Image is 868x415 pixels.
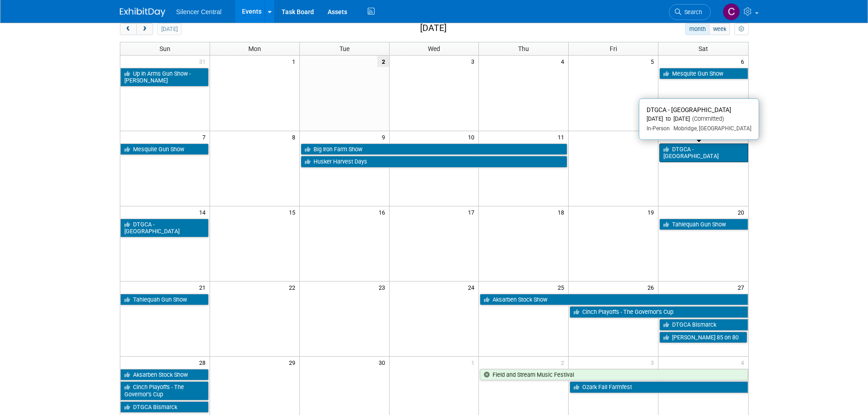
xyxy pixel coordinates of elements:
a: Cinch Playoffs - The Governor’s Cup [570,306,748,318]
span: 16 [378,206,389,218]
span: 14 [198,206,210,218]
a: DTGCA Bismarck [659,319,748,331]
span: 22 [288,282,299,293]
img: Cade Cox [723,3,740,20]
a: Ozark Fall Farmfest [570,381,748,393]
a: Field and Stream Music Festival [480,369,748,381]
button: month [685,23,709,35]
span: 28 [198,357,210,368]
span: 2 [377,56,389,67]
span: 17 [467,206,478,218]
a: Up In Arms Gun Show - [PERSON_NAME] [120,68,209,87]
span: 8 [291,131,299,143]
a: Tahlequah Gun Show [659,219,748,231]
div: [DATE] to [DATE] [647,115,751,123]
a: Tahlequah Gun Show [120,294,209,306]
span: Search [681,9,702,15]
a: Cinch Playoffs - The Governor’s Cup [120,381,209,400]
span: 5 [650,56,658,67]
h2: [DATE] [420,23,447,33]
span: Mobridge, [GEOGRAPHIC_DATA] [670,125,751,132]
a: Aksarben Stock Show [480,294,748,306]
span: Thu [518,45,529,52]
span: Mon [248,45,261,52]
span: 6 [740,56,748,67]
span: 15 [288,206,299,218]
span: 1 [291,56,299,67]
span: 4 [560,56,568,67]
button: myCustomButton [734,23,748,35]
span: Sat [699,45,708,52]
span: 29 [288,357,299,368]
span: 9 [381,131,389,143]
span: Fri [610,45,617,52]
a: Big Iron Farm Show [301,143,568,155]
span: 30 [378,357,389,368]
button: week [709,23,730,35]
span: 1 [470,357,478,368]
a: DTGCA - [GEOGRAPHIC_DATA] [659,143,748,162]
span: 19 [647,206,658,218]
span: (Committed) [690,115,724,122]
span: Silencer Central [176,8,222,15]
a: Search [669,4,711,20]
a: Husker Harvest Days [301,156,568,168]
span: 31 [198,56,210,67]
span: DTGCA - [GEOGRAPHIC_DATA] [647,106,731,113]
span: Wed [428,45,440,52]
span: 4 [740,357,748,368]
a: Mesquite Gun Show [120,143,209,155]
span: 23 [378,282,389,293]
span: Sun [159,45,170,52]
button: prev [120,23,137,35]
button: [DATE] [157,23,181,35]
span: 18 [557,206,568,218]
a: Aksarben Stock Show [120,369,209,381]
span: 3 [470,56,478,67]
a: [PERSON_NAME] 85 on 80 [659,332,747,343]
span: Tue [339,45,349,52]
span: 20 [737,206,748,218]
a: Mesquite Gun Show [659,68,748,80]
span: 25 [557,282,568,293]
i: Personalize Calendar [739,26,745,32]
button: next [136,23,153,35]
span: 7 [201,131,210,143]
span: 11 [557,131,568,143]
span: 10 [467,131,478,143]
a: DTGCA - [GEOGRAPHIC_DATA] [120,219,209,237]
span: 2 [560,357,568,368]
a: DTGCA Bismarck [120,401,209,413]
span: 26 [647,282,658,293]
span: In-Person [647,125,670,132]
span: 3 [650,357,658,368]
img: ExhibitDay [120,8,165,17]
span: 27 [737,282,748,293]
span: 24 [467,282,478,293]
span: 21 [198,282,210,293]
